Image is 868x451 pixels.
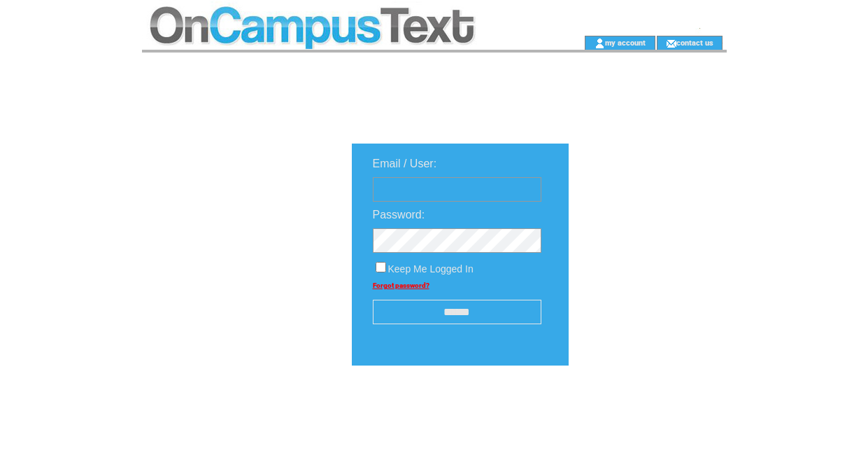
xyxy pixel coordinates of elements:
[676,38,713,47] a: contact us
[388,263,474,275] span: Keep Me Logged In
[595,38,605,49] img: account_icon.gif;jsessionid=13AE28EEDE930842A7B8633E0AB21D75
[373,209,425,221] span: Password:
[609,401,679,418] img: transparent.png;jsessionid=13AE28EEDE930842A7B8633E0AB21D75
[605,38,646,47] a: my account
[666,38,676,49] img: contact_us_icon.gif;jsessionid=13AE28EEDE930842A7B8633E0AB21D75
[373,282,429,289] a: Forgot password?
[373,158,437,169] span: Email / User:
